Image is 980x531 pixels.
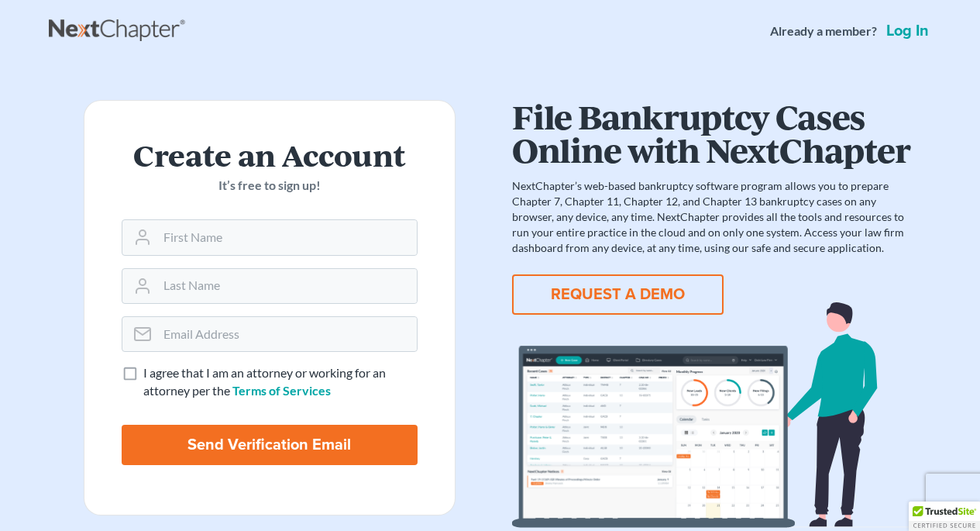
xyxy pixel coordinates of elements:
[122,138,418,171] h2: Create an Account
[512,100,910,166] h1: File Bankruptcy Cases Online with NextChapter
[512,274,724,315] button: REQUEST A DEMO
[157,220,417,254] input: First Name
[232,383,331,398] a: Terms of Services
[883,23,932,39] a: Log in
[512,302,910,528] img: dashboard-867a026336fddd4d87f0941869007d5e2a59e2bc3a7d80a2916e9f42c0117099.svg
[157,317,417,351] input: Email Address
[143,365,386,398] span: I agree that I am an attorney or working for an attorney per the
[122,177,418,195] p: It’s free to sign up!
[512,178,910,256] p: NextChapter’s web-based bankruptcy software program allows you to prepare Chapter 7, Chapter 11, ...
[909,502,980,531] div: TrustedSite Certified
[122,425,418,465] input: Send Verification Email
[157,269,417,303] input: Last Name
[770,22,877,40] strong: Already a member?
